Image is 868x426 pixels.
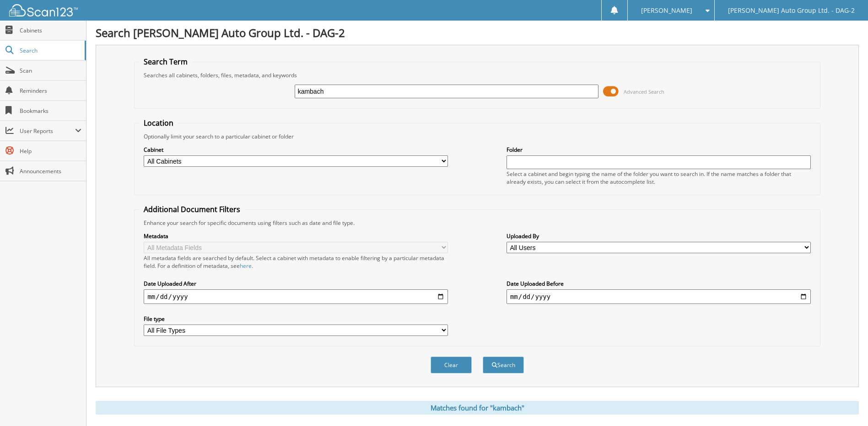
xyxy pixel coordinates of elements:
[507,232,811,240] label: Uploaded By
[139,219,815,227] div: Enhance your search for specific documents using filters such as date and file type.
[144,315,448,323] label: File type
[9,4,78,16] img: scan123-logo-white.svg
[20,127,75,135] span: User Reports
[139,57,192,67] legend: Search Term
[20,67,81,75] span: Scan
[20,47,80,54] span: Search
[240,262,252,270] a: here
[144,254,448,270] div: All metadata fields are searched by default. Select a cabinet with metadata to enable filtering b...
[507,289,811,304] input: end
[507,170,811,186] div: Select a cabinet and begin typing the name of the folder you want to search in. If the name match...
[144,232,448,240] label: Metadata
[483,357,524,373] button: Search
[507,146,811,154] label: Folder
[20,167,81,175] span: Announcements
[641,8,692,13] span: [PERSON_NAME]
[20,27,81,34] span: Cabinets
[20,107,81,115] span: Bookmarks
[139,204,245,214] legend: Additional Document Filters
[144,146,448,154] label: Cabinet
[624,88,664,95] span: Advanced Search
[96,25,859,40] h1: Search [PERSON_NAME] Auto Group Ltd. - DAG-2
[139,71,815,79] div: Searches all cabinets, folders, files, metadata, and keywords
[96,401,859,415] div: Matches found for "kambach"
[144,289,448,304] input: start
[20,87,81,95] span: Reminders
[20,147,81,155] span: Help
[431,357,472,373] button: Clear
[139,133,815,140] div: Optionally limit your search to a particular cabinet or folder
[144,280,448,288] label: Date Uploaded After
[507,280,811,288] label: Date Uploaded Before
[139,118,178,128] legend: Location
[728,8,855,13] span: [PERSON_NAME] Auto Group Ltd. - DAG-2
